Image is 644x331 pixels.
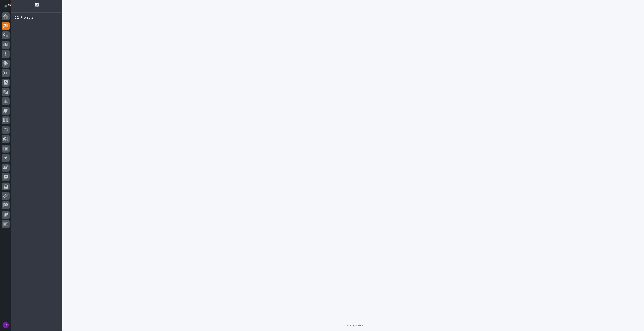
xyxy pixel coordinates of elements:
[34,2,41,9] img: Workspace Logo
[14,16,33,20] div: 02. Projects
[5,5,10,11] div: Notifications91
[8,4,11,6] p: 91
[2,321,10,329] button: users-avatar
[2,2,10,10] button: Notifications
[344,324,363,327] a: Powered By Stacker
